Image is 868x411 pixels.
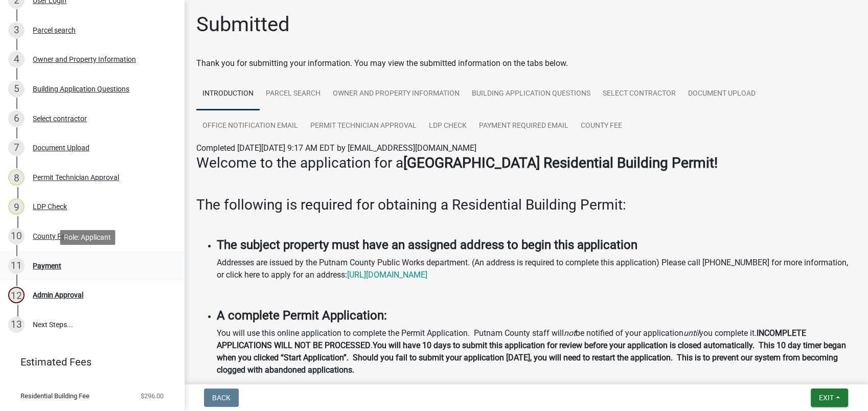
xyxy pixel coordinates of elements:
a: Permit Technician Approval [304,110,423,143]
a: Estimated Fees [8,352,168,372]
span: Residential Building Fee [20,393,89,399]
a: Building Application Questions [466,78,597,110]
div: 12 [8,287,25,303]
button: Exit [811,389,848,407]
div: Document Upload [33,144,89,151]
a: [URL][DOMAIN_NAME] [347,270,427,280]
strong: The subject property must have an assigned address to begin this application [217,238,637,252]
button: Back [204,389,239,407]
div: Owner and Property Information [33,56,136,63]
div: LDP Check [33,203,67,210]
div: 7 [8,140,25,156]
div: 3 [8,22,25,38]
strong: INCOMPLETE APPLICATIONS WILL NOT BE PROCESSED [217,328,806,350]
div: 4 [8,51,25,67]
div: Thank you for submitting your information. You may view the submitted information on the tabs below. [196,57,856,70]
h1: Submitted [196,12,290,37]
div: Payment [33,262,61,269]
a: Parcel search [260,78,327,110]
a: Introduction [196,78,260,110]
span: $296.00 [141,393,164,399]
span: Back [212,394,231,402]
div: Admin Approval [33,291,83,299]
a: Office Notification Email [196,110,304,143]
div: 13 [8,316,25,333]
div: 11 [8,258,25,274]
p: Addresses are issued by the Putnam County Public Works department. (An address is required to com... [217,257,856,281]
strong: [GEOGRAPHIC_DATA] Residential Building Permit! [403,154,718,171]
div: 10 [8,228,25,244]
div: Select contractor [33,115,87,122]
div: 9 [8,198,25,215]
strong: You will have 10 days to submit this application for review before your application is closed aut... [217,340,846,375]
a: Document Upload [682,78,762,110]
h3: The following is required for obtaining a Residential Building Permit: [196,196,856,214]
span: Completed [DATE][DATE] 9:17 AM EDT by [EMAIL_ADDRESS][DOMAIN_NAME] [196,143,476,153]
a: LDP Check [423,110,473,143]
p: You will use this online application to complete the Permit Application. Putnam County staff will... [217,327,856,376]
div: Building Application Questions [33,85,129,93]
a: County Fee [575,110,628,143]
a: Select contractor [597,78,682,110]
div: 5 [8,81,25,97]
div: Parcel search [33,27,76,34]
a: Payment Required Email [473,110,575,143]
h3: Welcome to the application for a [196,154,856,172]
div: County Fee [33,233,68,240]
strong: A complete Permit Application: [217,308,387,323]
span: Exit [819,394,834,402]
div: Permit Technician Approval [33,174,119,181]
i: until [683,328,699,338]
div: 8 [8,169,25,186]
i: not [564,328,576,338]
div: 6 [8,110,25,127]
a: Owner and Property Information [327,78,466,110]
div: Role: Applicant [60,230,115,244]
